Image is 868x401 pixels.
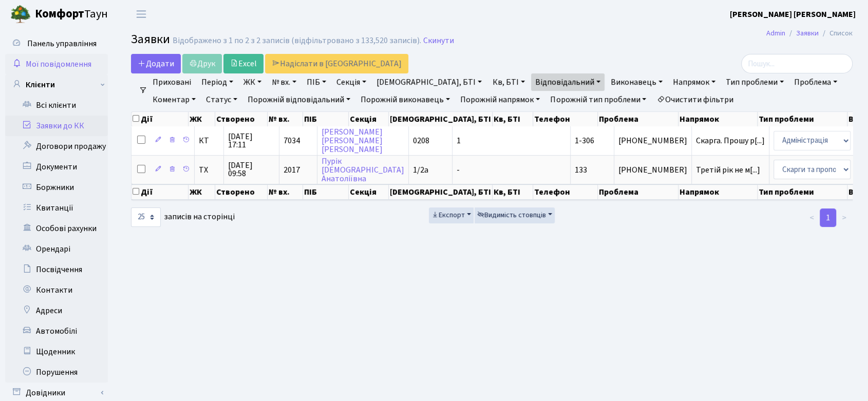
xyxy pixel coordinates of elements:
[618,137,687,145] span: [PHONE_NUMBER]
[202,91,241,108] a: Статус
[5,54,108,74] a: Мої повідомлення
[456,91,544,108] a: Порожній напрямок
[322,126,383,155] a: [PERSON_NAME][PERSON_NAME][PERSON_NAME]
[303,112,349,126] th: ПІБ
[268,73,300,91] a: № вх.
[669,73,720,91] a: Напрямок
[131,207,161,227] select: записів на сторінці
[5,33,108,54] a: Панель управління
[477,210,546,220] span: Видимість стовпців
[27,38,97,49] span: Панель управління
[5,198,108,218] a: Квитанції
[5,74,108,95] a: Клієнти
[5,341,108,362] a: Щоденник
[128,6,154,23] button: Переключити навігацію
[349,184,389,200] th: Секція
[575,135,594,146] span: 1-306
[751,23,868,44] nav: breadcrumb
[5,239,108,259] a: Орендарі
[696,135,765,146] span: Скарга. Прошу р[...]
[188,184,216,200] th: ЖК
[575,164,587,176] span: 133
[722,73,788,91] a: Тип проблеми
[488,73,529,91] a: Кв, БТІ
[493,184,533,200] th: Кв, БТІ
[188,112,216,126] th: ЖК
[493,112,533,126] th: Кв, БТІ
[26,59,91,70] span: Мої повідомлення
[332,73,370,91] a: Секція
[197,73,237,91] a: Період
[413,135,429,146] span: 0208
[148,91,200,108] a: Коментар
[173,36,421,46] div: Відображено з 1 по 2 з 2 записів (відфільтровано з 133,520 записів).
[598,112,678,126] th: Проблема
[531,73,605,91] a: Відповідальний
[457,164,460,176] span: -
[268,112,303,126] th: № вх.
[5,177,108,198] a: Боржники
[131,184,188,200] th: Дії
[284,164,300,176] span: 2017
[5,362,108,383] a: Порушення
[475,207,555,223] button: Видимість стовпців
[607,73,667,91] a: Виконавець
[618,166,687,174] span: [PHONE_NUMBER]
[356,91,454,108] a: Порожній виконавець
[35,6,84,22] b: Комфорт
[138,58,174,69] span: Додати
[349,112,389,126] th: Секція
[678,184,758,200] th: Напрямок
[820,208,836,227] a: 1
[413,164,428,176] span: 1/2а
[239,73,266,91] a: ЖК
[389,112,493,126] th: [DEMOGRAPHIC_DATA], БТІ
[303,184,349,200] th: ПІБ
[533,184,598,200] th: Телефон
[730,8,856,21] a: [PERSON_NAME] [PERSON_NAME]
[215,184,267,200] th: Створено
[35,6,108,23] span: Таун
[758,112,847,126] th: Тип проблеми
[730,9,856,20] b: [PERSON_NAME] [PERSON_NAME]
[5,321,108,341] a: Автомобілі
[5,136,108,157] a: Договори продажу
[228,132,275,149] span: [DATE] 17:11
[5,116,108,136] a: Заявки до КК
[423,36,454,46] a: Скинути
[533,112,598,126] th: Телефон
[696,164,760,176] span: Третій рік не м[...]
[131,30,170,48] span: Заявки
[5,259,108,280] a: Посвідчення
[243,91,354,108] a: Порожній відповідальний
[131,112,188,126] th: Дії
[303,73,330,91] a: ПІБ
[796,28,819,39] a: Заявки
[228,161,275,178] span: [DATE] 09:58
[766,28,785,39] a: Admin
[429,207,474,223] button: Експорт
[741,54,853,73] input: Пошук...
[131,207,235,227] label: записів на сторінці
[790,73,841,91] a: Проблема
[457,135,461,146] span: 1
[131,54,181,73] a: Додати
[268,184,303,200] th: № вх.
[5,280,108,300] a: Контакти
[5,300,108,321] a: Адреси
[5,95,108,116] a: Всі клієнти
[372,73,486,91] a: [DEMOGRAPHIC_DATA], БТІ
[284,135,300,146] span: 7034
[652,91,737,108] a: Очистити фільтри
[5,218,108,239] a: Особові рахунки
[199,166,219,174] span: ТХ
[431,210,465,220] span: Експорт
[5,157,108,177] a: Документи
[199,137,219,145] span: КТ
[758,184,847,200] th: Тип проблеми
[546,91,650,108] a: Порожній тип проблеми
[322,156,404,184] a: Пурік[DEMOGRAPHIC_DATA]Анатоліївна
[148,73,195,91] a: Приховані
[389,184,493,200] th: [DEMOGRAPHIC_DATA], БТІ
[819,28,853,39] li: Список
